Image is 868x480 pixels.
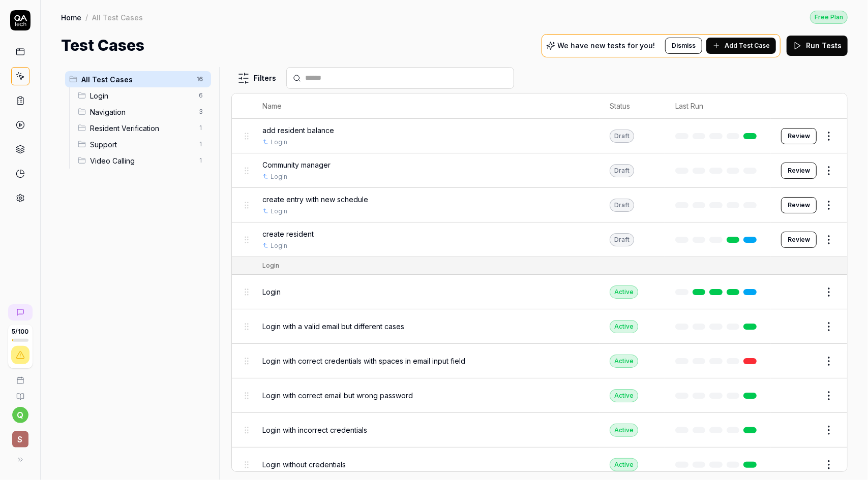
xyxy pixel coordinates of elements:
a: Login [271,172,287,181]
span: 1 [195,122,207,134]
span: Support [90,139,193,150]
div: Draft [610,233,634,246]
span: Login with a valid email but different cases [262,321,404,332]
span: Video Calling [90,155,193,166]
button: Review [781,128,817,144]
a: Book a call with us [4,368,36,385]
span: Login with incorrect credentials [262,425,367,435]
div: Active [610,355,638,368]
span: 1 [195,138,207,150]
div: Active [610,458,638,471]
span: Login [262,286,281,297]
div: Drag to reorderLogin6 [74,87,211,104]
a: Documentation [4,385,36,401]
div: Active [610,389,638,402]
th: Name [252,93,600,119]
span: All Test Cases [81,74,190,85]
button: Review [781,197,817,213]
span: create resident [262,229,314,239]
div: Drag to reorderSupport1 [74,136,211,152]
p: We have new tests for you! [557,42,655,49]
button: q [12,407,28,423]
div: Active [610,320,638,333]
div: Drag to reorderNavigation3 [74,104,211,120]
a: Home [61,12,81,22]
div: Active [610,424,638,437]
span: 5 / 100 [12,329,28,335]
button: Dismiss [665,38,702,54]
tr: Login with incorrect credentialsActive [232,413,847,447]
span: Navigation [90,107,193,117]
div: / [85,12,88,22]
tr: Community managerLoginDraftReview [232,153,847,188]
button: S [4,423,36,450]
span: Login [90,90,193,101]
h1: Test Cases [61,34,144,57]
span: 1 [195,154,207,167]
button: Review [781,163,817,179]
a: Login [271,207,287,216]
div: All Test Cases [92,12,143,22]
tr: Login with correct credentials with spaces in email input fieldActive [232,344,847,378]
div: Active [610,285,638,299]
tr: create entry with new scheduleLoginDraftReview [232,188,847,222]
span: 16 [192,73,207,85]
div: Free Plan [810,11,848,24]
button: Free Plan [810,10,848,24]
a: Login [271,241,287,250]
span: create entry with new schedule [262,194,368,205]
div: Login [262,261,279,270]
span: add resident balance [262,125,334,136]
th: Last Run [665,93,771,119]
a: New conversation [8,304,33,321]
th: Status [600,93,665,119]
span: 6 [195,89,207,102]
span: S [12,431,28,447]
span: Login with correct email but wrong password [262,390,413,401]
button: Review [781,232,817,248]
span: Community manager [262,159,331,170]
div: Drag to reorderResident Verification1 [74,120,211,136]
tr: create residentLoginDraftReview [232,222,847,257]
span: Resident Verification [90,123,193,134]
span: 3 [195,106,207,118]
span: Login with correct credentials with spaces in email input field [262,356,465,366]
button: Run Tests [787,36,848,56]
tr: LoginActive [232,275,847,309]
div: Draft [610,130,634,143]
tr: Login with correct email but wrong passwordActive [232,378,847,413]
div: Draft [610,199,634,212]
span: Login without credentials [262,459,346,470]
div: Draft [610,164,634,177]
tr: add resident balanceLoginDraftReview [232,119,847,153]
span: Add Test Case [725,41,770,50]
button: Add Test Case [706,38,776,54]
tr: Login with a valid email but different casesActive [232,309,847,344]
a: Login [271,138,287,147]
button: Filters [231,68,282,88]
div: Drag to reorderVideo Calling1 [74,152,211,169]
